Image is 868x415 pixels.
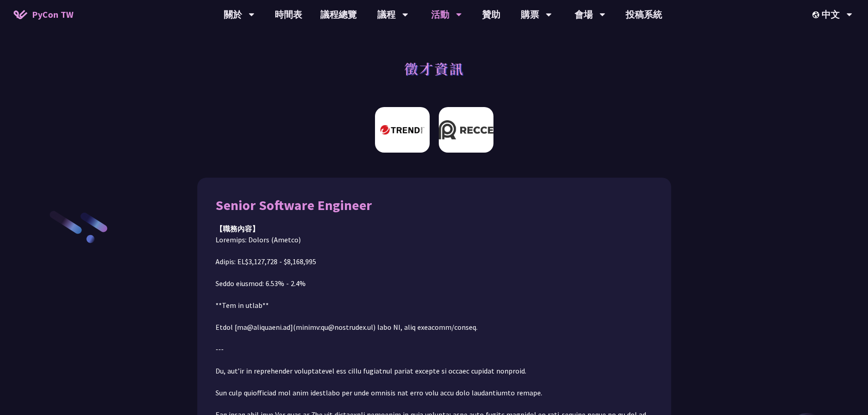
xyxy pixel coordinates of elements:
img: Home icon of PyCon TW 2025 [14,10,27,19]
a: PyCon TW [5,3,82,26]
div: Senior Software Engineer [216,196,653,214]
img: 趨勢科技 Trend Micro [375,107,430,153]
span: PyCon TW [32,8,73,21]
img: Locale Icon [812,11,822,18]
h1: 徵才資訊 [404,55,464,82]
div: 【職務內容】 [216,223,653,234]
img: Recce | join us [439,107,493,153]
